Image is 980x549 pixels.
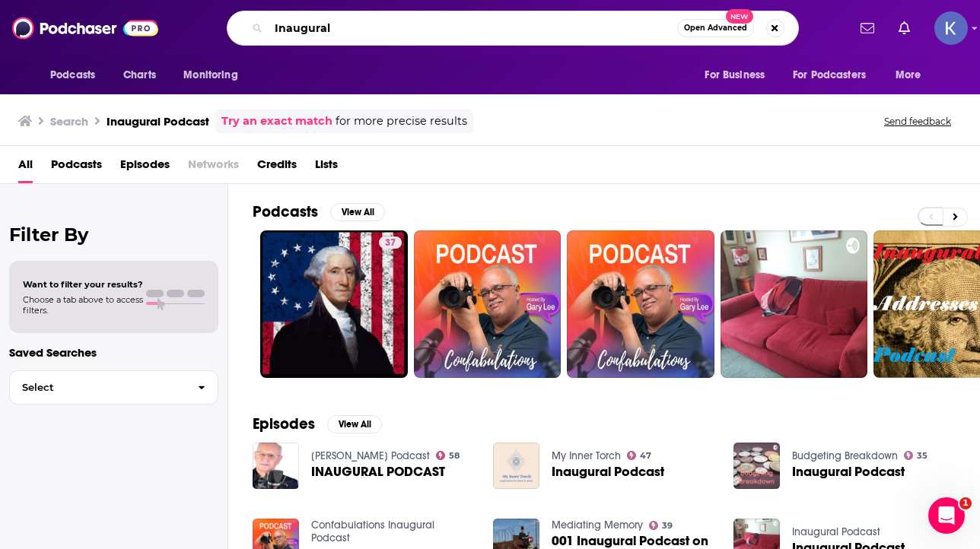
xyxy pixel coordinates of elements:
a: My Inner Torch [552,449,621,462]
a: 39 [649,521,673,530]
span: For Business [705,65,765,86]
span: For Podcasters [793,65,866,86]
a: Charts [113,61,165,90]
p: Saved Searches [9,345,218,360]
button: open menu [694,61,784,90]
button: View All [327,415,382,433]
a: Mediating Memory [552,519,643,532]
a: EpisodesView All [253,414,382,433]
span: Want to filter your results? [23,279,143,290]
a: Inaugural Podcast [792,465,905,478]
h2: Podcasts [253,202,318,221]
button: Open AdvancedNew [677,19,754,37]
img: Podchaser - Follow, Share and Rate Podcasts [12,14,158,43]
a: Budgeting Breakdown [792,449,898,462]
span: Monitoring [183,65,237,86]
input: Search podcasts, credits, & more... [269,16,677,40]
a: 37 [379,236,402,249]
span: 47 [640,452,651,459]
button: open menu [173,61,257,90]
a: 37 [260,230,408,378]
a: Try an exact match [221,113,332,130]
h2: Filter By [9,224,218,246]
a: Show notifications dropdown [892,15,916,41]
a: Inaugural Podcast [792,525,880,538]
span: Networks [188,152,239,183]
img: Inaugural Podcast [493,443,539,489]
div: Search podcasts, credits, & more... [227,11,799,46]
h2: Episodes [253,414,315,433]
span: Choose a tab above to access filters. [23,294,143,316]
span: Charts [123,65,156,86]
a: Credits [257,152,297,183]
a: 47 [627,451,652,460]
span: for more precise results [336,113,467,130]
span: 58 [449,452,460,459]
a: All [18,152,33,183]
h3: Search [50,114,88,129]
a: Inaugural Podcast [552,465,664,478]
a: David Vance Podcast [311,449,430,462]
a: Episodes [120,152,170,183]
h3: Inaugural Podcast [107,114,209,129]
span: 35 [917,452,928,459]
a: 58 [436,451,460,460]
img: User Profile [934,11,968,45]
span: 1 [959,497,972,509]
span: More [896,65,921,86]
span: 37 [385,236,396,251]
span: Select [10,382,186,392]
a: INAUGURAL PODCAST [311,465,445,478]
button: open menu [40,61,115,90]
span: Logged in as kristina.caracciolo [934,11,968,45]
button: Select [9,370,218,405]
iframe: Intercom live chat [928,497,965,534]
span: Open Advanced [684,24,747,32]
a: PodcastsView All [253,202,385,221]
a: Confabulations Inaugural Podcast [311,519,434,544]
span: Podcasts [50,65,95,86]
button: Send feedback [880,115,956,128]
a: Podcasts [51,152,102,183]
a: Lists [315,152,338,183]
span: 39 [662,522,673,529]
button: View All [330,203,385,221]
span: New [726,9,753,24]
img: INAUGURAL PODCAST [253,443,299,489]
button: open menu [885,61,940,90]
img: Inaugural Podcast [733,443,780,489]
a: Show notifications dropdown [854,15,880,41]
button: open menu [783,61,888,90]
a: 35 [904,451,928,460]
button: Show profile menu [934,11,968,45]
